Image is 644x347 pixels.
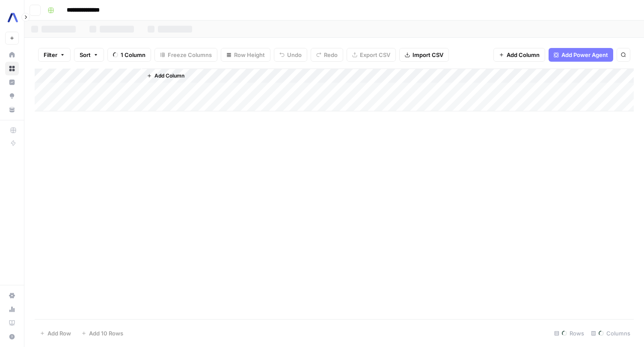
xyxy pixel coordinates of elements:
[107,48,151,62] button: 1 Column
[507,51,540,59] span: Add Column
[399,48,449,62] button: Import CSV
[360,51,390,59] span: Export CSV
[80,51,91,59] span: Sort
[5,10,21,25] img: AssemblyAI Logo
[38,48,71,62] button: Filter
[5,103,19,117] a: Your Data
[35,326,76,340] button: Add Row
[5,7,19,28] button: Workspace: AssemblyAI
[287,51,302,59] span: Undo
[5,316,19,330] a: Learning Hub
[324,51,338,59] span: Redo
[588,326,634,340] div: Columns
[561,51,608,59] span: Add Power Agent
[74,48,104,62] button: Sort
[89,329,123,338] span: Add 10 Rows
[5,302,19,316] a: Usage
[234,51,265,59] span: Row Height
[5,75,19,89] a: Insights
[44,51,57,59] span: Filter
[143,70,188,81] button: Add Column
[76,326,128,340] button: Add 10 Rows
[413,51,443,59] span: Import CSV
[5,89,19,103] a: Opportunities
[5,289,19,302] a: Settings
[274,48,307,62] button: Undo
[311,48,343,62] button: Redo
[168,51,212,59] span: Freeze Columns
[5,62,19,75] a: Browse
[47,329,71,338] span: Add Row
[5,48,19,62] a: Home
[5,330,19,344] button: Help + Support
[154,72,184,80] span: Add Column
[551,326,588,340] div: Rows
[221,48,270,62] button: Row Height
[121,51,145,59] span: 1 Column
[154,48,217,62] button: Freeze Columns
[347,48,396,62] button: Export CSV
[493,48,545,62] button: Add Column
[549,48,613,62] button: Add Power Agent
